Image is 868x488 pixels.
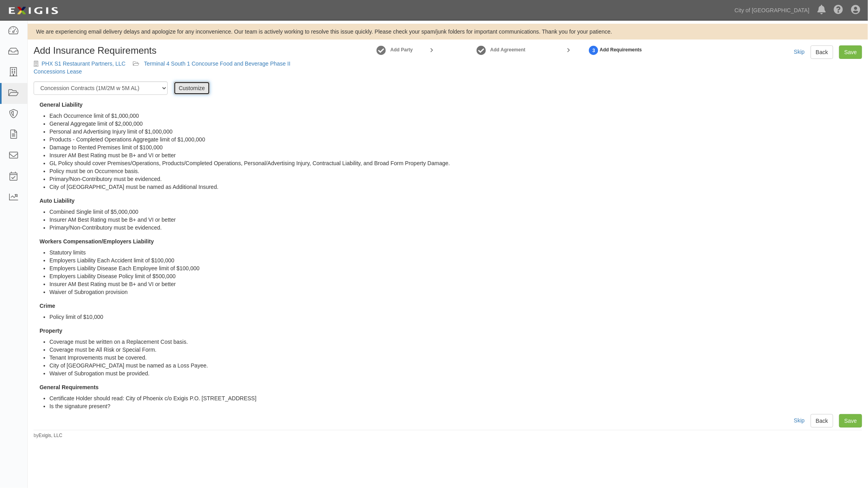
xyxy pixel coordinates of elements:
li: Waiver of Subrogation provision [49,288,862,296]
small: by [34,432,62,439]
li: Primary/Non-Contributory must be evidenced. [49,224,862,232]
li: Damage to Rented Premises limit of $100,000 [49,143,862,151]
a: Set Requirements [588,41,600,58]
li: Insurer AM Best Rating must be B+ and VI or better [49,151,862,159]
li: Employers Liability Disease Policy limit of $500,000 [49,272,862,280]
li: Statutory limits [49,249,862,256]
li: Is the signature present? [49,402,862,410]
strong: Add Requirements [600,47,642,53]
a: Save [839,45,862,59]
li: Insurer AM Best Rating must be B+ and VI or better [49,216,862,224]
li: City of [GEOGRAPHIC_DATA] must be named as a Loss Payee. [49,362,862,369]
h1: Add Insurance Requirements [34,45,302,56]
li: Each Occurrence limit of $1,000,000 [49,112,862,120]
li: Coverage must be All Risk or Special Form. [49,346,862,354]
a: Terminal 4 South 1 Concourse Food and Beverage Phase II Concessions Lease [34,60,290,75]
li: Employers Liability Each Accident limit of $100,000 [49,256,862,264]
li: Coverage must be written on a Replacement Cost basis. [49,338,862,346]
strong: General Requirements [40,384,98,390]
li: Waiver of Subrogation must be provided. [49,369,862,377]
strong: Add Party [390,47,413,53]
li: Employers Liability Disease Each Employee limit of $100,000 [49,264,862,272]
a: Exigis, LLC [39,433,62,438]
li: Policy limit of $10,000 [49,313,862,321]
a: Back [811,45,833,59]
a: Back [811,414,833,428]
i: Help Center - Complianz [834,6,843,15]
div: We are experiencing email delivery delays and apologize for any inconvenience. Our team is active... [28,28,868,36]
strong: 3 [588,46,600,55]
img: logo-5460c22ac91f19d4615b14bd174203de0afe785f0fc80cf4dbbc73dc1793850b.png [6,4,61,18]
li: Certificate Holder should read: City of Phoenix c/o Exigis P.O. [STREET_ADDRESS] [49,394,862,402]
strong: Property [40,328,62,334]
li: Primary/Non-Contributory must be evidenced. [49,175,862,183]
a: Save [839,414,862,428]
li: General Aggregate limit of $2,000,000 [49,120,862,128]
li: Tenant Improvements must be covered. [49,354,862,362]
a: Customize [174,81,210,95]
strong: Auto Liability [40,198,75,204]
a: Add Agreement [490,47,526,53]
a: Skip [794,417,805,424]
li: GL Policy should cover Premises/Operations, Products/Completed Operations, Personal/Advertising I... [49,159,862,167]
a: Add Agreement [475,41,487,58]
li: Products - Completed Operations Aggregate limit of $1,000,000 [49,136,862,143]
a: Add Party [390,47,413,53]
a: PHX S1 Restaurant Partners, LLC [42,60,125,67]
strong: Crime [40,303,55,309]
a: Skip [794,49,805,55]
li: Insurer AM Best Rating must be B+ and VI or better [49,280,862,288]
strong: General Liability [40,102,83,108]
li: Combined Single limit of $5,000,000 [49,208,862,216]
li: Policy must be on Occurrence basis. [49,167,862,175]
a: City of [GEOGRAPHIC_DATA] [731,2,813,18]
li: Personal and Advertising Injury limit of $1,000,000 [49,128,862,136]
strong: Workers Compensation/Employers Liability [40,238,154,245]
li: City of [GEOGRAPHIC_DATA] must be named as Additional Insured. [49,183,862,191]
strong: Add Agreement [490,47,526,53]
